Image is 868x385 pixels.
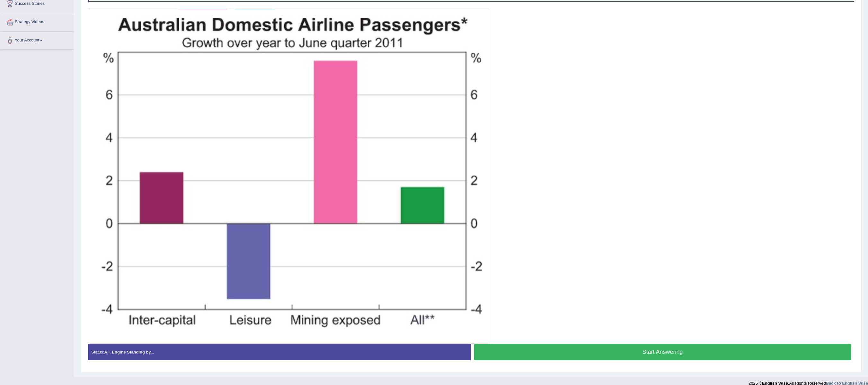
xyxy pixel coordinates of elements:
a: Strategy Videos [0,13,74,29]
div: Status: [88,344,471,360]
button: Start Answering [474,344,851,360]
a: Your Account [0,31,74,48]
strong: A.I. Engine Standing by... [104,350,154,354]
